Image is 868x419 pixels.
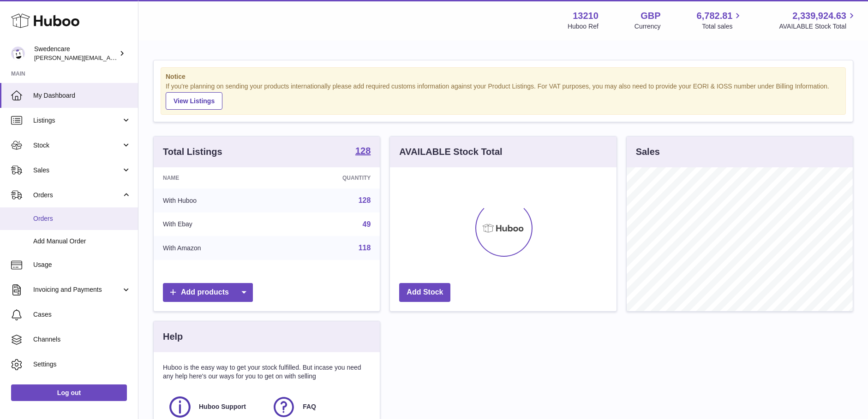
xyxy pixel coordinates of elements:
span: Orders [33,214,131,223]
td: With Huboo [154,189,277,212]
div: Swedencare [34,45,117,62]
td: With Amazon [154,236,277,260]
span: Orders [33,191,121,200]
span: [PERSON_NAME][EMAIL_ADDRESS][PERSON_NAME][DOMAIN_NAME] [34,54,234,61]
span: Cases [33,310,131,319]
h3: Sales [636,146,660,158]
h3: Total Listings [163,146,222,158]
strong: 128 [355,146,371,155]
a: 49 [363,220,371,228]
div: If you're planning on sending your products internationally please add required customs informati... [166,82,841,110]
img: daniel.corbridge@swedencare.co.uk [11,47,25,60]
th: Quantity [277,167,380,189]
span: Huboo Support [199,402,246,411]
span: Add Manual Order [33,237,131,246]
span: Channels [33,335,131,344]
p: Huboo is the easy way to get your stock fulfilled. But incase you need any help here's our ways f... [163,363,371,381]
span: FAQ [303,402,316,411]
a: 6,782.81 Total sales [697,10,743,31]
span: Total sales [702,22,743,31]
span: Sales [33,166,121,175]
span: Stock [33,141,121,150]
h3: Help [163,330,183,343]
span: 6,782.81 [697,10,733,22]
a: 118 [359,244,371,252]
td: With Ebay [154,212,277,236]
a: 2,339,924.63 AVAILABLE Stock Total [779,10,857,31]
strong: GBP [641,10,660,22]
strong: 13210 [573,10,599,22]
h3: AVAILABLE Stock Total [399,146,502,158]
div: Currency [635,22,661,31]
div: Huboo Ref [568,22,599,31]
a: 128 [355,146,371,157]
a: 128 [359,196,371,204]
span: Invoicing and Payments [33,285,121,294]
span: Usage [33,260,131,269]
a: Log out [11,384,127,401]
span: My Dashboard [33,91,131,100]
a: View Listings [166,92,222,110]
th: Name [154,167,277,189]
span: AVAILABLE Stock Total [779,22,857,31]
strong: Notice [166,72,841,81]
a: Add Stock [399,283,450,302]
span: 2,339,924.63 [792,10,846,22]
span: Settings [33,360,131,369]
span: Listings [33,116,121,125]
a: Add products [163,283,253,302]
